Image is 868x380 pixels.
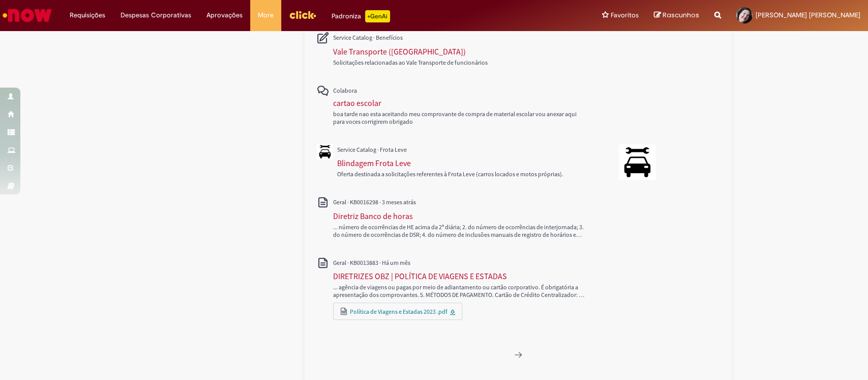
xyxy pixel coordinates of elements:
div: Padroniza [332,10,390,22]
span: [PERSON_NAME] [PERSON_NAME] [756,11,860,19]
span: Despesas Corporativas [121,10,191,20]
img: click_logo_yellow_360x200.png [289,7,316,22]
span: Rascunhos [663,10,699,20]
span: Aprovações [206,10,243,20]
span: Favoritos [611,10,639,20]
span: Requisições [70,10,105,20]
p: +GenAi [365,10,390,22]
a: Rascunhos [654,11,699,20]
img: ServiceNow [1,5,53,25]
span: More [258,10,274,20]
